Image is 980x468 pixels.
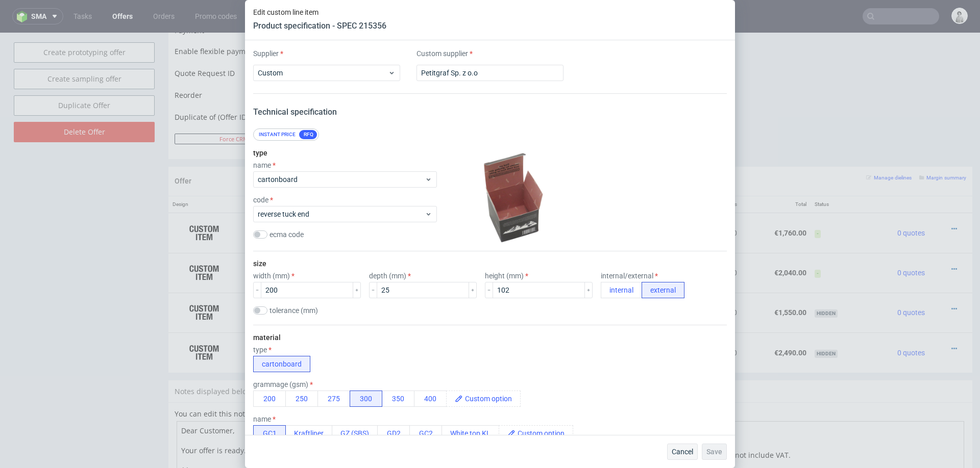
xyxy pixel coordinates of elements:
strong: 768920 [285,236,310,244]
button: 275 [317,391,350,407]
button: internal [601,282,642,298]
th: Name [337,164,510,180]
img: ico-item-custom-a8f9c3db6a5631ce2f509e228e8b95abde266dc4376634de7b166047de09ff05.png [179,267,230,293]
th: Design [168,164,281,180]
span: Offer [175,144,191,152]
span: reverse tuck end [341,225,393,235]
span: Edit custom line item [253,8,386,16]
th: Net Total [602,164,672,180]
button: GD2 [377,425,410,441]
img: cartonboard--reverse-tuck-end--photo.jpg [461,145,563,247]
a: markdown [272,376,308,386]
td: 1000 [510,260,553,300]
td: Duplicate of (Offer ID) [175,76,327,100]
td: €2,040.00 [602,220,672,260]
a: CAUG-1 [362,287,383,294]
label: material [253,333,281,342]
th: Unit Price [553,164,602,180]
label: type [253,346,272,354]
span: 0 quotes [897,316,925,324]
th: Status [811,164,868,180]
button: White top KL [442,425,499,441]
a: Create sampling offer [14,36,155,57]
button: Force CRM resync [175,101,312,112]
span: SPEC- 215357 [395,187,432,195]
a: CAUG-2 [362,207,383,215]
div: Notes displayed below the Offer [168,348,972,370]
td: €0.00 [672,220,741,260]
button: 250 [285,391,318,407]
img: ico-item-custom-a8f9c3db6a5631ce2f509e228e8b95abde266dc4376634de7b166047de09ff05.png [179,307,230,333]
label: name [253,161,276,169]
label: depth (mm) [369,272,411,280]
input: mm [377,282,469,298]
div: Petitgraf Sp. z o.o • Custom [341,224,506,256]
td: €1,550.00 [602,260,672,300]
div: Petitgraf Sp. z o.o • Custom [341,264,506,296]
td: €0.00 [672,180,741,220]
input: Save [501,101,556,112]
td: Quote Request ID [175,32,327,56]
input: Enter custom supplier name [416,65,563,81]
span: Cancel [672,448,693,455]
div: Petitgraf Sp. z o.o • Custom [341,185,506,216]
div: Instant price [255,130,300,139]
span: - [815,237,821,245]
td: €1,760.00 [602,180,672,220]
span: Source: [341,207,383,215]
button: Kraftliner [285,425,332,441]
td: €1,760.00 [741,180,811,220]
span: hidden [815,277,838,285]
div: Petitgraf Sp. z o.o • Custom [341,304,506,335]
input: mm [261,282,353,298]
button: external [642,282,684,298]
a: CAUG-2 [362,247,383,254]
button: GC2 [409,425,442,441]
span: Technical specification [253,107,337,117]
button: Cancel [667,444,698,460]
td: €1.76 [553,180,602,220]
td: €0.68 [553,220,602,260]
label: code [253,196,273,204]
th: Quant. [510,164,553,180]
th: Dependencies [672,164,741,180]
label: width (mm) [253,272,295,280]
span: SPEC- 215356 [395,226,432,235]
img: ico-item-custom-a8f9c3db6a5631ce2f509e228e8b95abde266dc4376634de7b166047de09ff05.png [179,227,230,253]
span: cartonboard [258,174,425,185]
td: €0.00 [672,300,741,340]
td: 3000 [510,300,553,340]
button: cartonboard [253,356,310,372]
a: Duplicate Offer [14,63,155,83]
td: €0.83 [553,300,602,340]
th: Total [741,164,811,180]
button: 400 [414,391,447,407]
strong: 768921 [285,196,310,204]
label: size [253,259,266,268]
img: ico-item-custom-a8f9c3db6a5631ce2f509e228e8b95abde266dc4376634de7b166047de09ff05.png [179,188,230,213]
td: Enable flexible payments [175,12,327,32]
button: 350 [382,391,414,407]
label: name [253,415,276,423]
a: Create prototyping offer [14,10,155,30]
strong: 766733 [285,316,310,324]
span: 0 quotes [897,276,925,284]
td: Reorder [175,56,327,76]
small: Manage dielines [866,142,912,148]
td: €1,550.00 [741,260,811,300]
span: SPEC- 214108 [395,266,432,274]
strong: 766732 [285,276,310,284]
label: Supplier [253,48,400,59]
label: tolerance (mm) [269,306,318,315]
div: RFQ [300,130,317,139]
button: GC1 [253,425,286,441]
input: Delete Offer [14,89,155,110]
span: Source: [341,287,383,294]
label: internal/external [601,272,658,280]
td: 3000 [510,220,553,260]
td: 1000 [510,180,553,220]
input: Only numbers [337,77,549,92]
span: Source: [341,327,383,334]
td: €2,040.00 [741,220,811,260]
td: €2,490.00 [602,300,672,340]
